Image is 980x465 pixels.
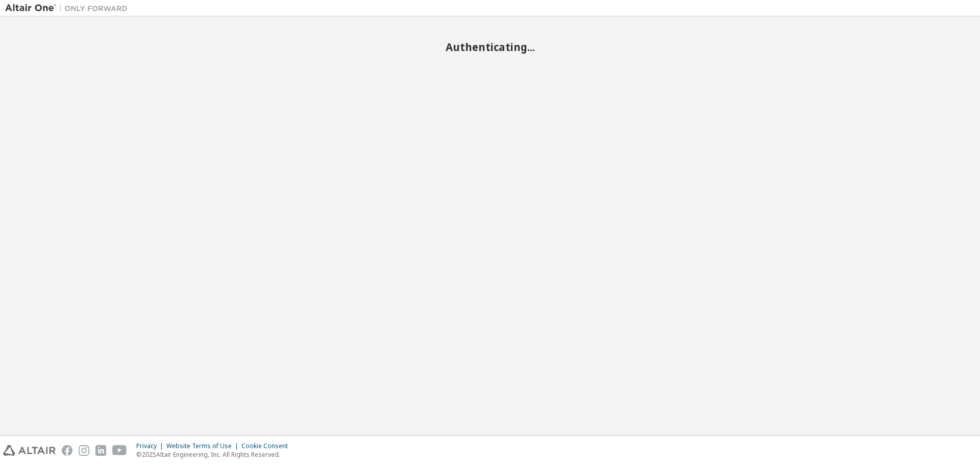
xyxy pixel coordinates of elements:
img: instagram.svg [79,445,89,456]
img: youtube.svg [112,445,127,456]
div: Website Terms of Use [166,442,241,450]
img: facebook.svg [62,445,72,456]
div: Cookie Consent [241,442,294,450]
img: altair_logo.svg [3,445,56,456]
div: Privacy [136,442,166,450]
img: Altair One [5,3,133,13]
p: © 2025 Altair Engineering, Inc. All Rights Reserved. [136,450,294,459]
img: linkedin.svg [95,445,106,456]
h2: Authenticating... [5,40,975,54]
